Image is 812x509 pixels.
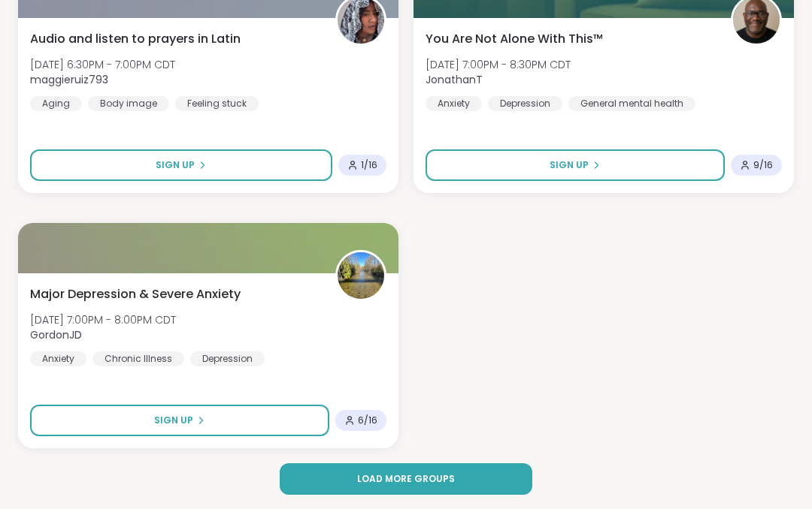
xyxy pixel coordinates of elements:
span: 1 / 16 [361,159,377,171]
span: 9 / 16 [753,159,773,171]
span: 6 / 16 [358,414,377,426]
div: Anxiety [426,96,482,111]
span: [DATE] 7:00PM - 8:30PM CDT [426,57,571,72]
b: JonathanT [426,72,483,87]
div: Body image [88,96,169,111]
span: Load more groups [357,472,455,486]
button: Sign Up [30,405,329,436]
span: You Are Not Alone With This™ [426,30,603,48]
button: Sign Up [30,149,332,181]
span: Audio and listen to prayers in Latin [30,30,241,48]
span: Major Depression & Severe Anxiety [30,285,241,303]
div: Depression [488,96,562,111]
div: Feeling stuck [175,96,259,111]
div: General mental health [568,96,695,111]
span: Sign Up [154,414,193,427]
img: GordonJD [338,252,384,299]
button: Load more groups [280,463,532,495]
b: maggieruiz793 [30,72,108,87]
div: Anxiety [30,351,86,366]
span: Sign Up [550,158,589,172]
div: Depression [190,351,265,366]
span: [DATE] 6:30PM - 7:00PM CDT [30,57,175,72]
span: [DATE] 7:00PM - 8:00PM CDT [30,312,176,327]
div: Aging [30,96,82,111]
span: Sign Up [156,158,195,172]
div: Chronic Illness [92,351,184,366]
b: GordonJD [30,327,82,342]
button: Sign Up [426,149,725,181]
